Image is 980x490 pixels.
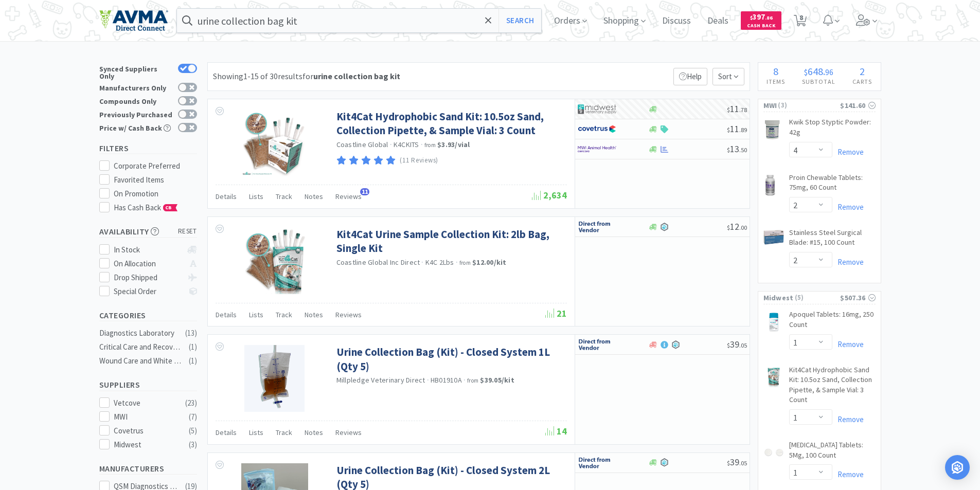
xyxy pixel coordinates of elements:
[437,140,470,149] strong: $3.93 / vial
[727,126,730,134] span: $
[498,9,541,32] button: Search
[763,367,784,388] img: 4002861b9e2646d898bcec5717c964a3_112133.jpeg
[578,337,616,352] img: c67096674d5b41e1bca769e75293f8dd_19.png
[305,310,323,319] span: Notes
[244,345,304,412] img: bc4783ae3e4843859a9c810493566200_378080.jpg
[545,307,567,319] span: 21
[773,65,778,78] span: 8
[189,439,197,451] div: ( 3 )
[578,121,616,137] img: 77fca1acd8b6420a9015268ca798ef17_1.png
[794,293,841,303] span: ( 5 )
[99,10,168,31] img: e4e33dab9f054f5782a47901c742baa9_102.png
[189,411,197,423] div: ( 7 )
[727,459,730,467] span: $
[739,126,747,134] span: . 89
[832,469,864,479] a: Remove
[578,219,616,234] img: c67096674d5b41e1bca769e75293f8dd_19.png
[727,221,747,232] span: 12
[832,257,864,267] a: Remove
[189,355,197,367] div: ( 1 )
[658,16,695,26] a: Discuss
[727,224,730,231] span: $
[860,65,865,78] span: 2
[832,414,864,424] a: Remove
[427,375,429,385] span: ·
[712,68,744,85] span: Sort
[832,147,864,157] a: Remove
[739,146,747,154] span: . 50
[763,175,777,195] img: 9dc7b29d502b48c2be4724d257ca39aa_149796.png
[727,103,747,115] span: 11
[739,459,747,467] span: . 05
[739,341,747,349] span: . 05
[789,365,876,409] a: Kit4Cat Hydrophobic Sand Kit: 10.5oz Sand, Collection Pipette, & Sample Vial: 3 Count
[727,146,730,154] span: $
[114,285,182,298] div: Special Order
[99,310,197,321] h5: Categories
[302,71,400,81] span: for
[578,101,616,117] img: 4dd14cff54a648ac9e977f0c5da9bc2e_5.png
[703,16,733,26] a: Deals
[99,341,183,353] div: Critical Care and Recovery
[421,258,423,267] span: ·
[758,77,794,86] h4: Items
[789,117,876,141] a: Kwik Stop Styptic Powder: 42g
[750,14,753,21] span: $
[840,292,875,303] div: $507.36
[840,100,875,111] div: $141.60
[213,70,400,83] div: Showing 1-15 of 30 results
[336,375,425,385] a: Millpledge Veterinary Direct
[241,110,308,176] img: e97da0a452c54eea96b85a869c173bc6_57925.png
[335,310,362,319] span: Reviews
[765,14,773,21] span: . 86
[727,341,730,349] span: $
[276,428,292,437] span: Track
[456,258,458,267] span: ·
[114,174,197,186] div: Favorited Items
[739,106,747,114] span: . 78
[177,9,542,32] input: Search by item, sku, manufacturer, ingredient, size...
[789,173,876,197] a: Proin Chewable Tablets: 75mg, 60 Count
[727,456,747,468] span: 39
[763,442,784,463] img: 571735f19a034a648c3805ec672b046c_121160.jpg
[739,224,747,231] span: . 00
[185,327,197,339] div: ( 13 )
[164,205,174,211] span: CB
[249,192,263,201] span: Lists
[464,375,466,385] span: ·
[241,227,308,294] img: 1f2f67a8f77b4a67be9502e0b75cf711_347166.png
[832,339,864,349] a: Remove
[394,140,419,149] span: K4CKITS
[400,155,438,166] p: (11 Reviews)
[99,379,197,391] h5: Suppliers
[114,425,177,437] div: Covetrus
[532,189,567,201] span: 2,634
[421,140,423,149] span: ·
[114,244,182,256] div: In Stock
[249,428,263,437] span: Lists
[727,123,747,135] span: 11
[276,192,292,201] span: Track
[114,188,197,200] div: On Promotion
[763,119,781,140] img: 3359c2bb002d46da97d38209533c4b83_11337.png
[763,230,784,245] img: 991aea936d364e228e8de49bebc04db5_6788.png
[424,141,436,149] span: from
[276,310,292,319] span: Track
[216,428,237,437] span: Details
[99,355,183,367] div: Wound Care and White Goods
[790,17,811,27] a: 8
[727,143,747,155] span: 13
[578,141,616,157] img: f6b2451649754179b5b4e0c70c3f7cb0_2.png
[336,258,420,267] a: Coastline Global Inc Direct
[216,310,237,319] span: Details
[99,142,197,154] h5: Filters
[741,7,781,34] a: $397.86Cash Back
[472,258,507,267] strong: $12.00 / kit
[804,67,808,77] span: $
[185,397,197,409] div: ( 23 )
[114,258,182,270] div: On Allocation
[114,203,178,212] span: Has Cash Back
[249,310,263,319] span: Lists
[763,292,794,303] span: Midwest
[114,411,177,423] div: MWI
